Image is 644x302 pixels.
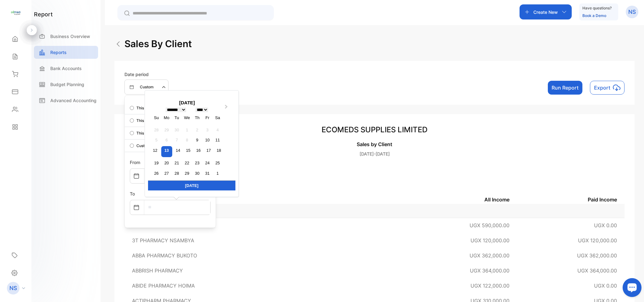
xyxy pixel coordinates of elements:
[150,125,224,178] div: month 2025-10
[628,8,636,16] p: NS
[162,159,171,167] div: Choose Monday, October 20th, 2025
[173,159,181,167] div: Choose Tuesday, October 21st, 2025
[213,113,222,122] div: Sa
[203,126,212,134] div: Not available Friday, October 3rd, 2025
[183,169,191,178] div: Choose Wednesday, October 29th, 2025
[34,62,98,75] a: Bank Accounts
[124,195,405,204] th: CLIENT
[626,4,638,19] button: NS
[152,136,161,144] div: Not available Sunday, October 5th, 2025
[161,146,172,157] div: Choose Monday, October 13th, 2025
[136,118,156,124] p: This month
[124,233,405,248] td: 3T PHARMACY NSAMBYA
[148,99,226,107] div: [DATE]
[215,146,223,155] div: Choose Saturday, October 18th, 2025
[130,160,140,165] label: From
[213,136,222,144] div: Choose Saturday, October 11th, 2025
[213,159,222,167] div: Choose Saturday, October 25th, 2025
[594,222,617,228] span: UGX 0.00
[124,140,625,148] p: Sales by Client
[471,283,509,289] span: UGX 122,000.00
[124,124,625,135] h3: ECOMEDS SUPPLIES LIMITED
[173,136,181,144] div: Not available Tuesday, October 7th, 2025
[124,263,405,278] td: ABBRISH PHARMACY
[193,136,201,144] div: Choose Thursday, October 9th, 2025
[34,30,98,43] a: Business Overview
[183,113,191,122] div: We
[124,37,192,51] h2: sales by client
[34,94,98,107] a: Advanced Accounting
[194,146,203,155] div: Choose Thursday, October 16th, 2025
[203,169,212,178] div: Choose Friday, October 31st, 2025
[594,283,617,289] span: UGX 0.00
[193,126,201,134] div: Not available Thursday, October 2nd, 2025
[517,195,625,204] th: Paid Income
[140,84,154,90] p: Custom
[204,146,213,155] div: Choose Friday, October 17th, 2025
[50,65,82,72] p: Bank Accounts
[174,146,182,155] div: Choose Tuesday, October 14th, 2025
[124,71,168,78] p: Date period
[114,40,122,48] img: Arrow
[34,10,53,19] h1: report
[183,126,191,134] div: Not available Wednesday, October 1st, 2025
[520,4,572,19] button: Create New
[162,169,171,178] div: Choose Monday, October 27th, 2025
[582,13,606,18] a: Book a Demo
[152,169,161,178] div: Choose Sunday, October 26th, 2025
[124,218,405,233] td: 3 DOC PHARMACY
[50,97,96,104] p: Advanced Accounting
[213,126,222,134] div: Not available Saturday, October 4th, 2025
[162,136,171,144] div: Not available Monday, October 6th, 2025
[50,49,67,56] p: Reports
[124,151,625,157] p: [DATE]-[DATE]
[471,237,509,244] span: UGX 120,000.00
[173,169,181,178] div: Choose Tuesday, October 28th, 2025
[184,146,192,155] div: Choose Wednesday, October 15th, 2025
[162,126,171,134] div: Not available Monday, September 29th, 2025
[50,33,90,40] p: Business Overview
[124,278,405,293] td: ABIDE PHARMACY HOIMA
[577,252,617,259] span: UGX 362,000.00
[193,159,201,167] div: Choose Thursday, October 23rd, 2025
[152,126,161,134] div: Not available Sunday, September 28th, 2025
[34,46,98,59] a: Reports
[136,143,150,149] p: Custom
[124,248,405,263] td: ABBA PHARMACY BUKOTO
[590,81,625,95] button: Exporticon
[203,136,212,144] div: Choose Friday, October 10th, 2025
[152,113,161,122] div: Su
[124,80,168,95] button: Custom
[162,113,171,122] div: Mo
[548,81,582,95] button: Run Report
[203,159,212,167] div: Choose Friday, October 24th, 2025
[9,284,17,292] p: NS
[34,78,98,91] a: Budget Planning
[222,103,232,113] button: Next Month
[203,113,212,122] div: Fr
[533,9,558,15] p: Create New
[124,204,625,218] td: Client List
[577,267,617,274] span: UGX 364,000.00
[183,159,191,167] div: Choose Wednesday, October 22nd, 2025
[130,191,135,196] label: To
[136,105,153,111] p: This year
[173,126,181,134] div: Not available Tuesday, September 30th, 2025
[578,237,617,244] span: UGX 120,000.00
[183,136,191,144] div: Not available Wednesday, October 8th, 2025
[50,81,84,88] p: Budget Planning
[405,195,517,204] th: All Income
[618,276,644,302] iframe: LiveChat chat widget
[11,8,20,18] img: logo
[582,5,612,11] p: Have questions?
[613,84,620,91] img: icon
[152,159,161,167] div: Choose Sunday, October 19th, 2025
[470,252,509,259] span: UGX 362,000.00
[136,130,155,136] p: This week
[470,222,509,228] span: UGX 590,000.00
[173,113,181,122] div: Tu
[213,169,222,178] div: Choose Saturday, November 1st, 2025
[151,146,159,155] div: Choose Sunday, October 12th, 2025
[148,180,235,190] div: [DATE]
